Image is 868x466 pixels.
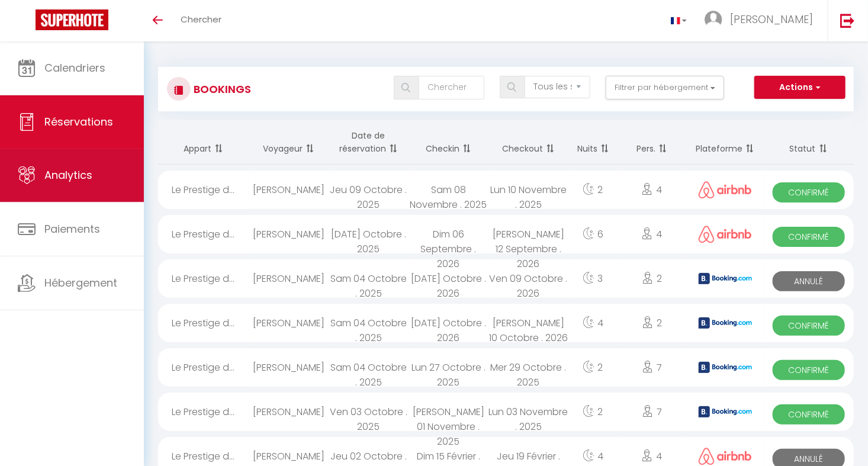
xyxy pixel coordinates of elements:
[568,120,617,165] th: Sort by nights
[730,12,813,27] span: [PERSON_NAME]
[763,120,854,165] th: Sort by status
[687,120,763,165] th: Sort by channel
[488,120,568,165] th: Sort by checkout
[754,76,846,99] button: Actions
[181,13,221,25] span: Chercher
[36,9,108,30] img: Super Booking
[44,221,100,236] span: Paiements
[705,11,722,28] img: ...
[419,76,484,99] input: Chercher
[840,13,855,28] img: logout
[606,76,724,99] button: Filtrer par hébergement
[409,120,488,165] th: Sort by checkin
[618,120,687,165] th: Sort by people
[158,120,249,165] th: Sort by rentals
[44,114,113,129] span: Réservations
[329,120,409,165] th: Sort by booking date
[44,60,105,75] span: Calendriers
[44,168,92,182] span: Analytics
[249,120,329,165] th: Sort by guest
[44,275,117,290] span: Hébergement
[191,76,251,102] h3: Bookings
